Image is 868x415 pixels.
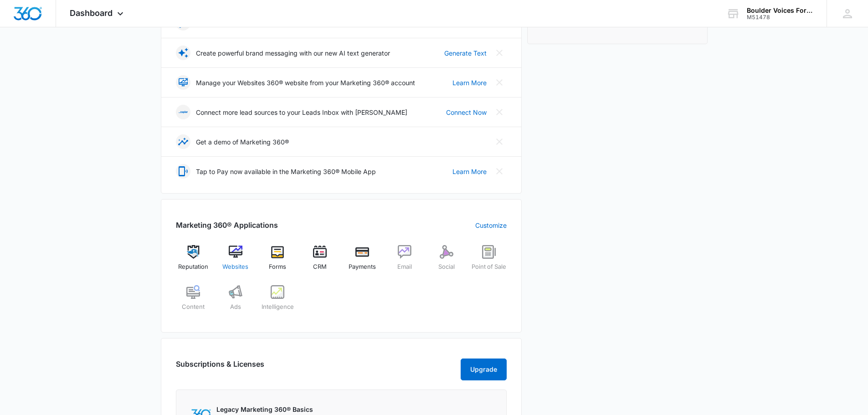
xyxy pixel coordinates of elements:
span: Content [182,302,205,312]
a: Connect Now [446,108,487,117]
h2: Subscriptions & Licenses [176,359,264,377]
a: Point of Sale [472,245,507,278]
span: Email [397,262,412,272]
span: Dashboard [70,8,113,18]
button: Close [492,46,507,60]
a: Email [387,245,422,278]
a: Customize [475,220,507,230]
a: Learn More [452,78,487,87]
span: Payments [349,262,376,272]
span: CRM [313,262,327,272]
a: Generate Text [444,48,487,58]
h2: Marketing 360® Applications [176,220,278,231]
p: Tap to Pay now available in the Marketing 360® Mobile App [196,167,376,176]
p: Manage your Websites 360® website from your Marketing 360® account [196,78,415,87]
p: Connect more lead sources to your Leads Inbox with [PERSON_NAME] [196,108,407,117]
a: Websites [218,245,253,278]
p: Create powerful brand messaging with our new AI text generator [196,48,390,58]
a: Content [176,285,211,318]
span: Intelligence [262,302,294,312]
div: account name [747,7,813,14]
span: Websites [222,262,248,272]
a: Social [429,245,464,278]
a: Payments [345,245,380,278]
a: Ads [218,285,253,318]
span: Reputation [178,262,208,272]
button: Close [492,134,507,149]
span: Forms [269,262,286,272]
p: Legacy Marketing 360® Basics [216,405,329,414]
button: Close [492,164,507,179]
a: Intelligence [260,285,295,318]
div: account id [747,14,813,20]
a: Learn More [452,167,487,176]
button: Close [492,105,507,119]
button: Upgrade [461,359,507,380]
a: CRM [303,245,338,278]
span: Ads [230,302,241,312]
p: Get a demo of Marketing 360® [196,137,289,147]
button: Close [492,75,507,90]
span: Social [438,262,455,272]
a: Forms [260,245,295,278]
a: Reputation [176,245,211,278]
span: Point of Sale [472,262,506,272]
